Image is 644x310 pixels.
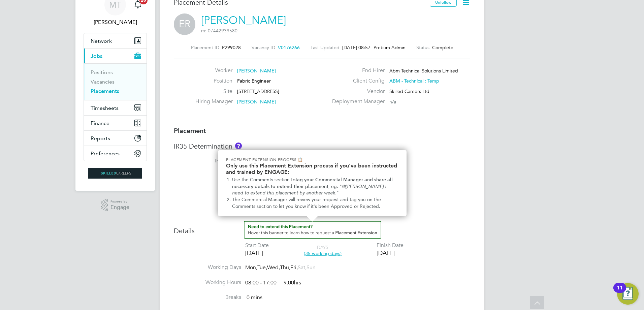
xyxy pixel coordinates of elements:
img: skilledcareers-logo-retina.png [88,168,142,179]
span: Reports [91,135,110,142]
span: [PERSON_NAME] [237,68,276,74]
span: Matt Taylor [84,18,147,26]
div: 08:00 - 17:00 [245,279,301,286]
span: Engage [110,205,129,210]
a: [PERSON_NAME] [201,14,286,27]
span: Fabric Engineer [237,78,271,84]
span: ABM - Technical : Temp [389,78,439,84]
span: Mon, [245,264,257,271]
span: Preferences [91,150,120,157]
label: Placement ID [191,44,219,51]
button: About IR35 [235,143,242,149]
span: V0176266 [278,44,300,51]
div: Need to extend this Placement? Hover this banner. [218,150,407,216]
label: IR35 Risk [174,179,241,186]
span: Thu, [280,264,290,271]
span: Network [91,38,112,44]
span: Use the Comments section to [232,177,295,183]
h2: Only use this Placement Extension process if you've been instructed and trained by ENGAGE: [226,162,398,175]
span: [DATE] 08:57 - [342,44,374,51]
span: Powered by [110,199,129,205]
span: n/a [389,99,396,105]
label: Client Config [328,77,385,85]
label: Vacancy ID [252,44,275,51]
button: How to extend a Placement? [244,221,381,239]
label: Worker [195,67,232,74]
span: Timesheets [91,105,119,111]
li: The Commercial Manager will review your request and tag you on the Comments section to let you kn... [232,196,398,210]
label: Vendor [328,88,385,95]
label: Working Days [174,264,241,271]
div: DAYS [300,244,345,256]
div: [DATE] [377,249,404,257]
label: Breaks [174,294,241,301]
span: Jobs [91,53,102,59]
label: Site [195,88,232,95]
label: End Hirer [328,67,385,74]
span: Pretium Admin [374,44,406,51]
a: Vacancies [91,79,115,85]
a: Positions [91,69,113,75]
p: Placement Extension Process 📋 [226,157,398,162]
span: " [336,190,339,196]
label: Position [195,77,232,85]
span: ER [174,13,195,35]
b: Placement [174,127,206,135]
div: Start Date [245,242,269,249]
span: Complete [432,44,453,51]
span: , eg. " [328,184,342,189]
span: Fri, [290,264,298,271]
span: 0 mins [247,294,262,301]
a: Go to home page [84,168,147,179]
button: Open Resource Center, 11 new notifications [617,283,639,305]
div: Finish Date [377,242,404,249]
div: 11 [617,288,623,297]
div: [DATE] [245,249,269,257]
label: Hiring Manager [195,98,232,105]
label: Working Hours [174,279,241,286]
span: MT [109,0,121,9]
span: (35 working days) [304,250,342,256]
span: [PERSON_NAME] [237,99,276,105]
span: [STREET_ADDRESS] [237,88,279,94]
a: Placements [91,88,119,94]
label: Last Updated [311,44,340,51]
span: Tue, [257,264,267,271]
span: P299028 [222,44,241,51]
label: Deployment Manager [328,98,385,105]
span: Sat, [298,264,307,271]
label: Status [416,44,429,51]
span: Sun [307,264,316,271]
span: m: 07442939580 [201,28,237,34]
span: 9.00hrs [280,279,301,286]
span: Finance [91,120,109,126]
span: Wed, [267,264,280,271]
span: Skilled Careers Ltd [389,88,429,94]
h3: IR35 Determination [174,142,470,151]
span: Abm Technical Solutions Limited [389,68,458,74]
label: IR35 Status [174,157,241,164]
strong: tag your Commercial Manager and share all necessary details to extend their placement [232,177,394,189]
h3: Details [174,221,470,235]
em: @[PERSON_NAME] I need to extend this placement by another week. [232,184,388,196]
